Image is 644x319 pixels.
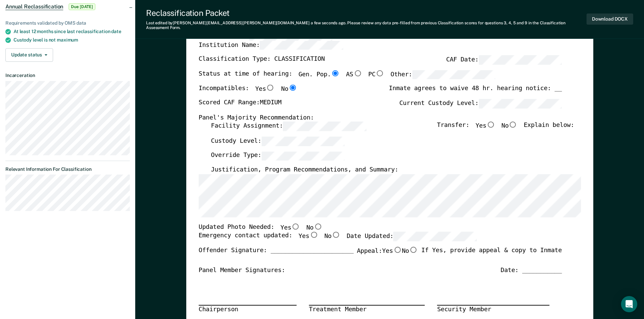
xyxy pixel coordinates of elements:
[437,305,549,314] div: Security Member
[211,151,344,161] label: Override Type:
[375,70,384,76] input: PC
[266,85,275,91] input: Yes
[198,266,285,274] div: Panel Member Signatures:
[198,55,325,64] label: Classification Type: CLASSIFICATION
[198,85,297,99] div: Incompatibles:
[14,37,130,43] div: Custody level is not
[261,151,344,161] input: Override Type:
[198,305,296,314] div: Chairperson
[57,37,78,43] span: maximum
[313,223,322,229] input: No
[486,122,495,128] input: Yes
[146,21,587,30] div: Last edited by [PERSON_NAME][EMAIL_ADDRESS][PERSON_NAME][DOMAIN_NAME] . Please review any data pr...
[298,232,318,241] label: Yes
[69,3,95,10] span: Due [DATE]
[261,136,344,146] input: Custody Level:
[281,85,297,94] label: No
[311,21,345,25] span: a few seconds ago
[437,122,574,136] div: Transfer: Explain below:
[198,99,281,108] label: Scored CAF Range: MEDIUM
[309,232,318,238] input: Yes
[621,296,637,312] div: Open Intercom Messenger
[382,247,402,256] label: Yes
[393,232,476,241] input: Date Updated:
[331,70,339,76] input: Gen. Pop.
[346,70,362,79] label: AS
[5,73,130,78] dt: Incarceration
[409,247,418,253] input: No
[478,55,562,64] input: CAF Date:
[324,232,340,241] label: No
[368,70,384,79] label: PC
[280,223,300,232] label: Yes
[146,8,587,18] div: Reclassification Packet
[393,247,402,253] input: Yes
[291,223,300,229] input: Yes
[501,122,518,131] label: No
[399,99,562,108] label: Current Custody Level:
[211,122,366,131] label: Facility Assignment:
[198,223,322,232] div: Updated Photo Needed:
[508,122,517,128] input: No
[353,70,362,76] input: AS
[5,20,130,26] div: Requirements validated by OMS data
[5,3,63,10] span: Annual Reclassification
[211,166,398,174] label: Justification, Program Recommendations, and Summary:
[331,232,340,238] input: No
[475,122,495,131] label: Yes
[402,247,418,256] label: No
[446,55,562,64] label: CAF Date:
[198,114,562,122] div: Panel's Majority Recommendation:
[478,99,562,108] input: Current Custody Level:
[298,70,339,79] label: Gen. Pop.
[283,122,366,131] input: Facility Assignment:
[390,70,495,79] label: Other:
[255,85,275,94] label: Yes
[14,29,130,34] div: At least 12 months since last reclassification
[306,223,323,232] label: No
[111,29,121,34] span: date
[500,266,562,274] div: Date: ___________
[357,247,418,261] label: Appeal:
[587,14,633,25] button: Download DOCX
[5,48,53,62] button: Update status
[260,41,343,50] input: Institution Name:
[347,232,477,241] label: Date Updated:
[288,85,297,91] input: No
[198,232,477,247] div: Emergency contact updated:
[412,70,495,79] input: Other:
[198,70,495,85] div: Status at time of hearing:
[198,247,562,266] div: Offender Signature: _______________________ If Yes, provide appeal & copy to Inmate
[198,41,343,50] label: Institution Name:
[5,166,130,172] dt: Relevant Information For Classification
[389,85,562,99] div: Inmate agrees to waive 48 hr. hearing notice: __
[309,305,425,314] div: Treatment Member
[211,136,344,146] label: Custody Level:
